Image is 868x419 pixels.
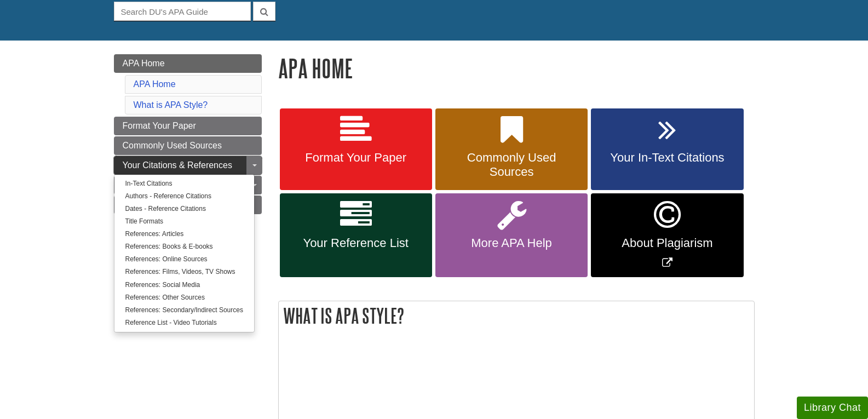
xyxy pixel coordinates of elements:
[280,108,432,191] a: Format Your Paper
[114,317,254,329] a: Reference List - Video Tutorials
[134,79,176,89] a: APA Home
[444,151,579,179] span: Commonly Used Sources
[114,136,262,155] a: Commonly Used Sources
[114,215,254,228] a: Title Formats
[114,240,254,253] a: References: Books & E-books
[114,54,262,286] div: Guide Page Menu
[444,236,579,250] span: More APA Help
[114,253,254,266] a: References: Online Sources
[114,291,254,304] a: References: Other Sources
[114,266,254,278] a: References: Films, Videos, TV Shows
[797,397,868,419] button: Library Chat
[591,108,743,191] a: Your In-Text Citations
[279,301,754,330] h2: What is APA Style?
[278,54,755,82] h1: APA Home
[134,100,208,110] a: What is APA Style?
[114,190,254,203] a: Authors - Reference Citations
[114,203,254,215] a: Dates - Reference Citations
[114,177,254,190] a: In-Text Citations
[114,117,262,135] a: Format Your Paper
[114,2,251,21] input: Search DU's APA Guide
[114,54,262,73] a: APA Home
[123,59,165,68] span: APA Home
[114,304,254,317] a: References: Secondary/Indirect Sources
[123,160,232,170] span: Your Citations & References
[280,193,432,277] a: Your Reference List
[114,156,262,175] a: Your Citations & References
[435,193,588,277] a: More APA Help
[114,228,254,240] a: References: Articles
[123,141,222,150] span: Commonly Used Sources
[288,151,424,165] span: Format Your Paper
[599,236,735,250] span: About Plagiarism
[591,193,743,277] a: Link opens in new window
[599,151,735,165] span: Your In-Text Citations
[435,108,588,191] a: Commonly Used Sources
[114,279,254,291] a: References: Social Media
[288,236,424,250] span: Your Reference List
[123,121,196,130] span: Format Your Paper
